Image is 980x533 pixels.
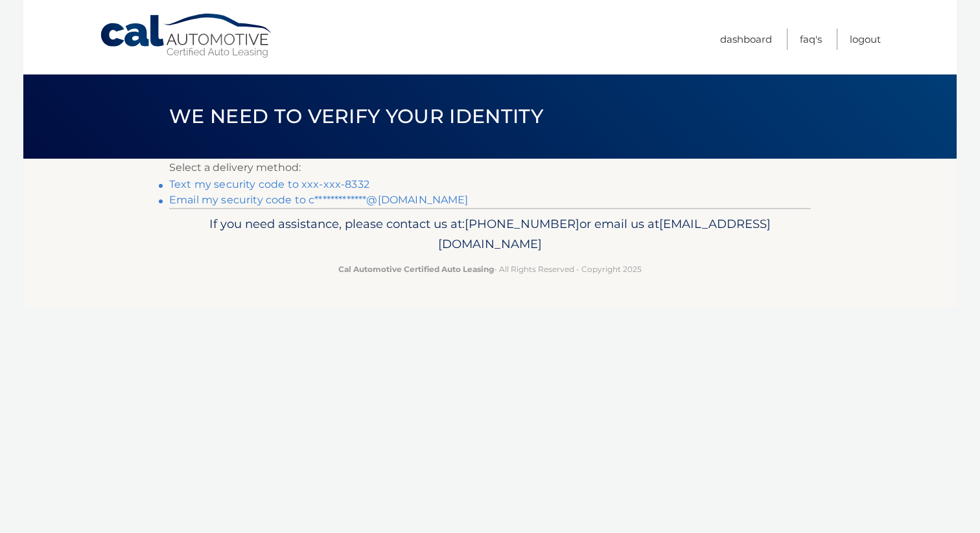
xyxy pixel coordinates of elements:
[178,262,802,276] p: - All Rights Reserved - Copyright 2025
[720,28,772,50] a: Dashboard
[465,216,579,231] span: [PHONE_NUMBER]
[99,13,274,59] a: Cal Automotive
[850,28,881,50] a: Logout
[338,264,494,274] strong: Cal Automotive Certified Auto Leasing
[178,214,802,255] p: If you need assistance, please contact us at: or email us at
[169,178,369,190] a: Text my security code to xxx-xxx-8332
[169,159,811,177] p: Select a delivery method:
[800,28,822,50] a: FAQ's
[169,104,543,128] span: We need to verify your identity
